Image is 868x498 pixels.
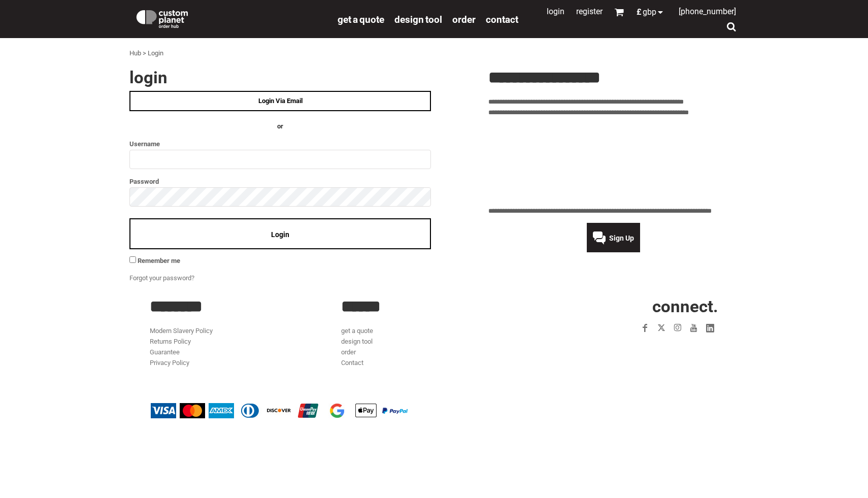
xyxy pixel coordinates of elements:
[341,359,363,367] a: Contact
[394,14,442,25] span: design tool
[129,256,136,263] input: Remember me
[324,403,350,418] img: Google Pay
[180,403,205,418] img: Mastercard
[609,234,634,242] span: Sign Up
[150,348,180,356] a: Guarantee
[150,359,189,367] a: Privacy Policy
[143,48,146,59] div: >
[129,91,431,111] a: Login Via Email
[341,338,373,345] a: design tool
[637,8,643,16] span: £
[486,14,518,25] span: Contact
[129,3,332,33] a: Custom Planet
[129,49,141,57] a: Hub
[486,13,518,25] a: Contact
[488,124,739,200] iframe: Customer reviews powered by Trustpilot
[338,13,384,25] a: get a quote
[578,342,718,354] iframe: Customer reviews powered by Trustpilot
[150,338,191,345] a: Returns Policy
[643,8,656,16] span: GBP
[341,348,356,356] a: order
[382,408,408,414] img: PayPal
[266,403,292,418] img: Discover
[135,8,190,28] img: Custom Planet
[547,7,564,16] a: Login
[129,69,431,86] h2: Login
[129,274,194,282] a: Forgot your password?
[452,14,476,25] span: order
[258,97,303,105] span: Login Via Email
[679,7,736,16] span: [PHONE_NUMBER]
[129,176,431,187] label: Password
[150,327,213,335] a: Modern Slavery Policy
[576,7,603,16] a: Register
[151,403,176,418] img: Visa
[341,327,373,335] a: get a quote
[271,230,289,239] span: Login
[148,48,163,59] div: Login
[209,403,234,418] img: American Express
[138,257,180,264] span: Remember me
[353,403,379,418] img: Apple Pay
[295,403,321,418] img: China UnionPay
[238,403,263,418] img: Diners Club
[533,298,718,315] h2: CONNECT.
[338,14,384,25] span: get a quote
[394,13,442,25] a: design tool
[129,121,431,132] h4: OR
[129,138,431,150] label: Username
[452,13,476,25] a: order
